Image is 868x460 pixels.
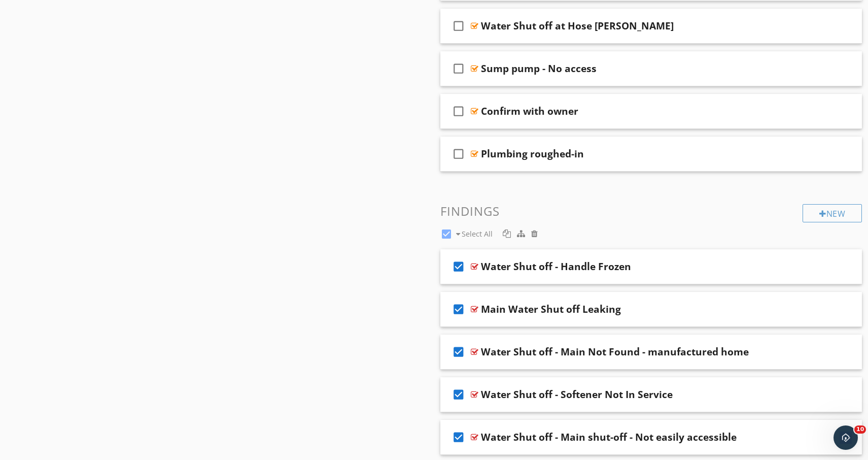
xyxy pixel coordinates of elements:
[450,142,467,166] i: check_box_outline_blank
[481,148,584,160] div: Plumbing roughed-in
[450,297,467,321] i: check_box
[450,382,467,407] i: check_box
[440,204,862,218] h3: Findings
[803,204,862,222] div: New
[481,20,674,32] div: Water Shut off at Hose [PERSON_NAME]
[450,56,467,81] i: check_box_outline_blank
[481,260,631,273] div: Water Shut off - Handle Frozen
[834,425,858,450] iframe: Intercom live chat
[450,254,467,279] i: check_box
[481,62,597,75] div: Sump pump - No access
[450,99,467,123] i: check_box_outline_blank
[481,388,673,401] div: Water Shut off - Softener Not In Service
[462,229,493,239] span: Select All
[481,346,749,358] div: Water Shut off - Main Not Found - manufactured home
[450,340,467,364] i: check_box
[481,303,621,315] div: Main Water Shut off Leaking
[481,105,578,117] div: Confirm with owner
[450,425,467,449] i: check_box
[854,425,866,434] span: 10
[481,431,737,443] div: Water Shut off - Main shut-off - Not easily accessible
[450,14,467,38] i: check_box_outline_blank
